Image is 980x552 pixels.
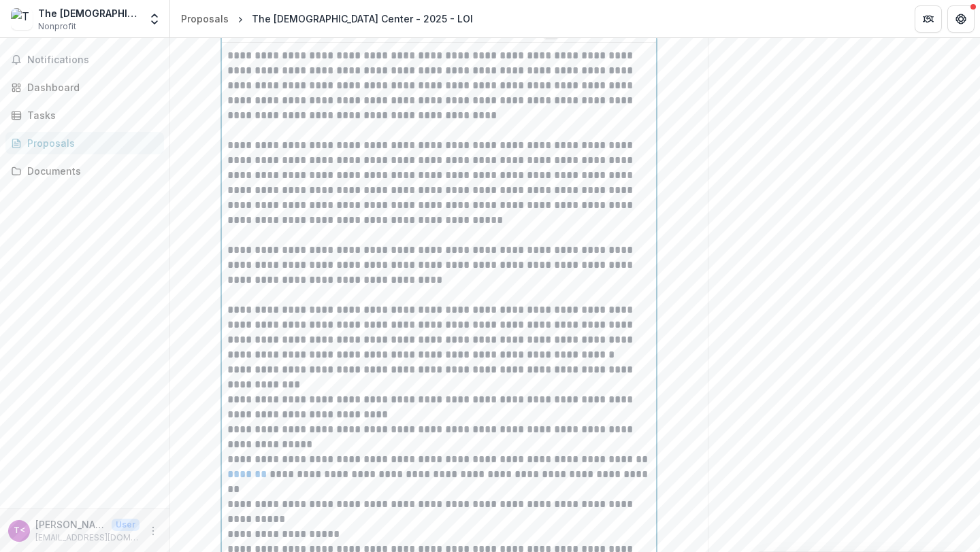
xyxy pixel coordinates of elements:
a: Tasks [5,104,164,126]
span: Nonprofit [38,20,76,33]
div: Proposals [181,12,229,26]
p: [PERSON_NAME] <[EMAIL_ADDRESS][DOMAIN_NAME]> [35,517,106,532]
div: Proposals [27,136,153,150]
div: Taylor Scofield <christcenteroutreach@gmail.com> [14,526,25,535]
div: The [DEMOGRAPHIC_DATA][GEOGRAPHIC_DATA] [38,6,140,20]
nav: breadcrumb [176,9,478,29]
div: Documents [27,164,153,178]
button: Partners [915,5,942,33]
div: Dashboard [27,80,153,94]
a: Proposals [5,132,164,154]
button: Get Help [947,5,975,33]
p: User [112,519,140,531]
a: Proposals [176,9,234,29]
a: Documents [5,160,164,182]
div: The [DEMOGRAPHIC_DATA] Center - 2025 - LOI [252,12,473,26]
p: [EMAIL_ADDRESS][DOMAIN_NAME] [35,532,140,544]
img: The Christ Center [11,8,33,30]
button: Notifications [5,49,164,71]
button: Open entity switcher [145,5,164,33]
a: Dashboard [5,76,164,99]
span: Notifications [27,54,159,66]
div: Tasks [27,108,153,122]
button: More [145,523,161,539]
